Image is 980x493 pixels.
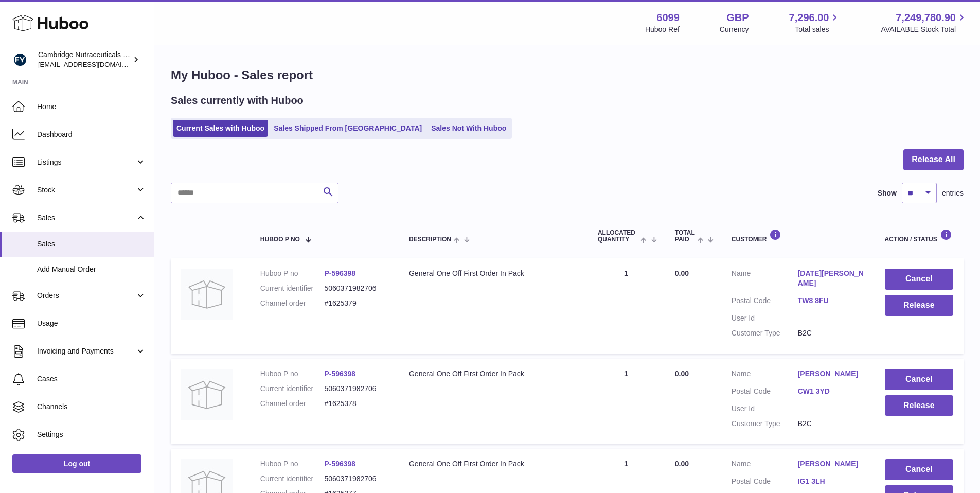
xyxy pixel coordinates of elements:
a: P-596398 [324,269,355,277]
span: Usage [37,319,146,328]
h1: My Huboo - Sales report [171,67,964,83]
button: Release [885,295,953,316]
span: 7,249,780.90 [896,11,956,25]
span: 7,296.00 [789,11,829,25]
dt: Name [732,369,798,381]
dt: Postal Code [732,386,798,399]
h2: Sales currently with Huboo [171,94,304,108]
div: General One Off First Order In Pack [409,459,577,469]
dt: Postal Code [732,477,798,489]
span: Channels [37,402,146,412]
dd: 5060371982706 [324,284,388,293]
dt: Customer Type [732,328,798,338]
button: Cancel [885,459,953,480]
dd: 5060371982706 [324,474,388,484]
dd: B2C [798,328,864,338]
a: IG1 3LH [798,477,864,486]
a: Current Sales with Huboo [173,120,268,137]
span: Sales [37,213,135,223]
dt: Channel order [260,298,325,308]
a: [PERSON_NAME] [798,369,864,379]
span: ALLOCATED Quantity [598,230,638,243]
button: Release All [903,149,964,170]
a: [DATE][PERSON_NAME] [798,269,864,288]
span: 0.00 [675,460,689,468]
span: Total paid [675,230,695,243]
span: Orders [37,291,135,301]
strong: GBP [726,11,749,25]
span: 0.00 [675,369,689,378]
img: no-photo.jpg [181,369,233,420]
div: Cambridge Nutraceuticals Ltd [38,50,131,69]
span: Home [37,102,146,112]
span: Stock [37,185,135,195]
dd: #1625378 [324,399,388,409]
div: Huboo Ref [645,25,680,34]
dd: #1625379 [324,298,388,308]
a: TW8 8FU [798,296,864,306]
a: Sales Not With Huboo [427,120,510,137]
td: 1 [587,258,665,353]
label: Show [878,188,897,198]
a: CW1 3YD [798,386,864,396]
dt: Customer Type [732,419,798,429]
dt: User Id [732,404,798,414]
dt: Name [732,459,798,471]
span: Add Manual Order [37,265,146,274]
dt: Current identifier [260,474,325,484]
img: no-photo.jpg [181,269,233,320]
strong: 6099 [656,11,680,25]
button: Cancel [885,269,953,290]
img: huboo@camnutra.com [12,52,28,67]
a: [PERSON_NAME] [798,459,864,469]
span: AVAILABLE Stock Total [881,25,968,34]
dt: Current identifier [260,284,325,293]
dt: Channel order [260,399,325,409]
span: Total sales [795,25,841,34]
span: Description [409,236,451,243]
span: entries [942,188,964,198]
dt: Huboo P no [260,269,325,278]
dd: B2C [798,419,864,429]
span: Dashboard [37,130,146,139]
span: Invoicing and Payments [37,346,135,356]
dt: Huboo P no [260,459,325,469]
span: Settings [37,430,146,439]
span: 0.00 [675,269,689,277]
dd: 5060371982706 [324,384,388,394]
button: Release [885,395,953,416]
dt: Current identifier [260,384,325,394]
a: P-596398 [324,460,355,468]
div: Customer [732,229,864,243]
a: P-596398 [324,369,355,378]
dt: Name [732,269,798,291]
div: General One Off First Order In Pack [409,369,577,379]
span: [EMAIL_ADDRESS][DOMAIN_NAME] [38,60,151,68]
dt: User Id [732,313,798,323]
span: Huboo P no [260,236,300,243]
button: Cancel [885,369,953,390]
a: 7,296.00 Total sales [789,11,841,34]
a: Log out [12,454,141,473]
span: Sales [37,239,146,249]
a: 7,249,780.90 AVAILABLE Stock Total [881,11,968,34]
div: Action / Status [885,229,953,243]
div: Currency [720,25,749,34]
a: Sales Shipped From [GEOGRAPHIC_DATA] [270,120,425,137]
dt: Postal Code [732,296,798,308]
span: Listings [37,157,135,167]
td: 1 [587,359,665,444]
span: Cases [37,374,146,384]
div: General One Off First Order In Pack [409,269,577,278]
dt: Huboo P no [260,369,325,379]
